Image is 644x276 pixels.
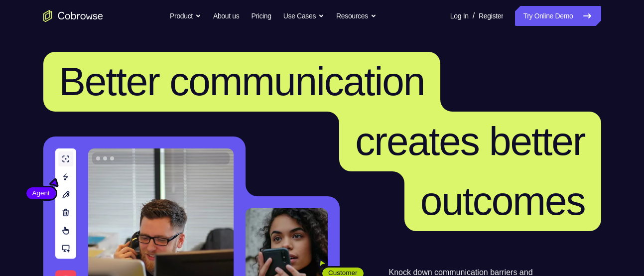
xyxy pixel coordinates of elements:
[355,119,585,163] span: creates better
[43,10,103,22] a: Go to the home page
[336,6,377,26] button: Resources
[283,6,324,26] button: Use Cases
[473,10,475,22] span: /
[213,6,239,26] a: About us
[450,6,469,26] a: Log In
[479,6,503,26] a: Register
[59,59,425,104] span: Better communication
[170,6,201,26] button: Product
[515,6,601,26] a: Try Online Demo
[420,179,585,223] span: outcomes
[251,6,271,26] a: Pricing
